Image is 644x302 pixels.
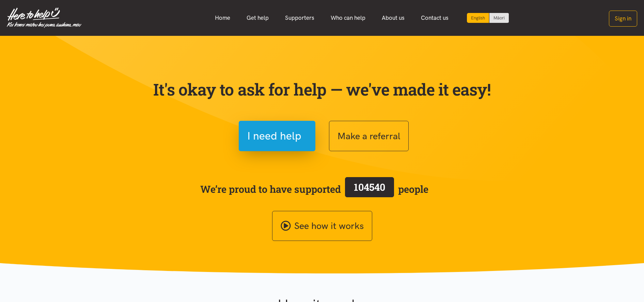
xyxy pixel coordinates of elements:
div: Language toggle [467,13,509,23]
img: Home [7,8,81,28]
a: Who can help [323,11,374,25]
a: Supporters [277,11,323,25]
button: I need help [239,121,315,151]
span: 104540 [354,181,385,193]
a: 104540 [341,176,398,202]
div: Current language [467,13,489,23]
a: About us [374,11,413,25]
a: See how it works [272,211,372,241]
span: I need help [247,127,301,145]
a: Home [207,11,238,25]
a: Get help [238,11,277,25]
button: Make a referral [329,121,409,151]
button: Sign in [609,11,637,27]
a: Contact us [413,11,457,25]
span: We’re proud to have supported people [200,176,428,202]
a: Switch to Te Reo Māori [489,13,509,23]
p: It's okay to ask for help — we've made it easy! [152,80,492,99]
